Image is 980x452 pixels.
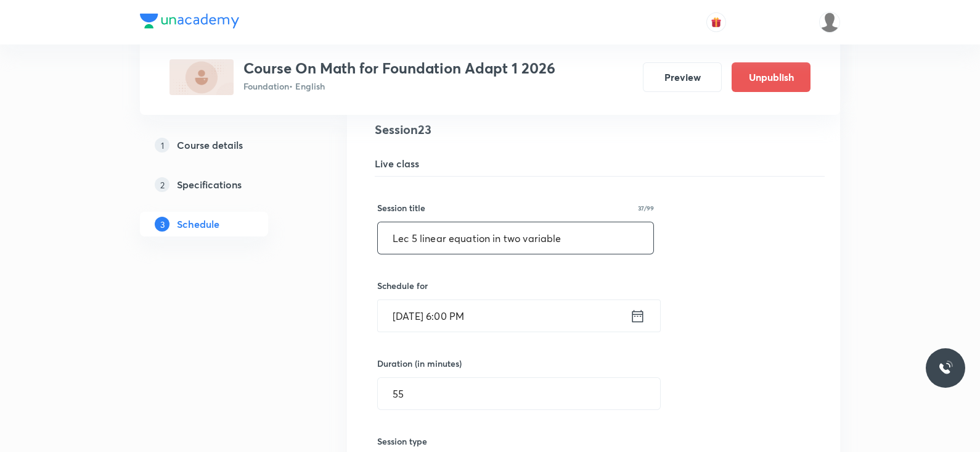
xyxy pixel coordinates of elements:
input: 55 [378,378,660,409]
p: 2 [155,177,169,192]
img: Saniya Tarannum [819,12,840,33]
a: Company Logo [140,14,239,31]
a: 1Course details [140,133,308,157]
img: avatar [711,17,722,28]
a: 2Specifications [140,172,308,197]
h6: Session type [377,435,427,448]
h5: Course details [177,138,243,153]
h4: Session 23 [375,120,825,139]
button: Preview [643,62,722,92]
h5: Schedule [177,217,219,232]
h6: Session title [377,201,425,214]
img: Company Logo [140,14,239,28]
p: 37/99 [638,205,654,211]
p: Foundation • English [243,80,555,93]
p: 3 [155,217,169,232]
input: A great title is short, clear and descriptive [378,222,653,254]
img: EFB3273D-5886-4A80-829C-81B3D3EC3F49_plus.png [169,59,234,95]
h6: Schedule for [377,279,654,292]
h5: Live class [375,156,825,171]
p: 1 [155,138,169,153]
h5: Specifications [177,177,242,192]
button: avatar [706,12,726,32]
h6: Duration (in minutes) [377,357,462,370]
img: ttu [938,361,953,375]
h3: Course On Math for Foundation Adapt 1 2026 [243,59,555,77]
button: Unpublish [732,62,811,92]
